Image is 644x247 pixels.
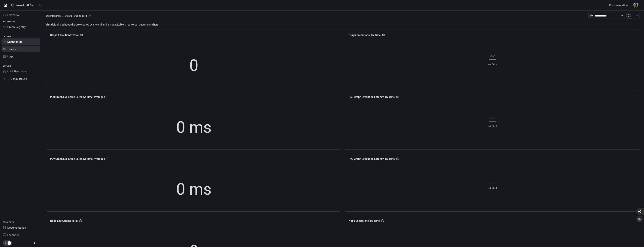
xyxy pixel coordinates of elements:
a: Graph Registry [2,24,40,30]
span: info-circle [79,219,82,222]
span: Dashboards [7,40,23,44]
button: User avatar [632,2,639,9]
a: Traces [2,46,40,52]
button: Close drawer [30,239,39,247]
span: Feedback [7,233,20,237]
span: info-circle [80,34,83,36]
span: Graph Executions: Total [50,33,79,37]
span: 0 ms [176,177,211,202]
a: LLM Playground [2,68,40,75]
span: sync [628,14,631,17]
a: TTS Playground [2,75,40,82]
span: Graph Executions: By Time [349,33,381,37]
span: info-circle [382,34,385,36]
article: No Data [488,124,497,128]
span: LLM Playground [7,69,28,73]
img: User avatar [633,3,638,8]
span: Documentation [609,3,628,8]
span: 0 ms [176,115,211,140]
a: Dashboards [2,38,40,45]
a: Documentation [608,2,630,9]
span: info-circle [107,96,109,98]
span: Dashboards [46,14,61,18]
span: Overview [7,13,19,17]
span: Node Executions: By Time [349,219,380,223]
span: P99 Graph Execution Latency: Time-Averaged [50,157,105,161]
a: Feedback [2,232,40,238]
span: 0 [189,53,198,78]
span: P50 Graph Execution Latency: By Time [349,95,395,99]
span: Traces [7,47,16,51]
span: info-circle [396,96,399,98]
article: No Data [488,186,497,190]
span: / [62,14,63,18]
article: Default Dashboard [64,12,88,19]
span: TTS Playground [7,77,27,81]
a: Logs [2,53,40,60]
span: Node Executions: Total [50,219,78,223]
span: info-circle [381,219,384,222]
span: This default dashboard is pre-created by Inworld and is not editable. Create your custom one . [46,23,641,27]
span: Documentation [7,226,26,230]
a: here [153,23,158,26]
article: No Data [488,62,497,66]
a: Overview [2,12,40,18]
span: info-circle [107,158,109,160]
span: Logs [7,54,13,58]
button: All workspaces [10,2,42,9]
span: P50 Graph Execution Latency: Time-Averaged [50,95,105,99]
span: info-circle [396,158,399,160]
a: Documentation [2,224,40,231]
span: Graph Registry [7,25,26,29]
button: Dashboards [45,14,62,18]
span: P99 Graph Execution Latency: By Time [349,157,395,161]
span: Dark mode toggle [8,241,11,245]
p: Inworld AI Demos [16,4,37,7]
